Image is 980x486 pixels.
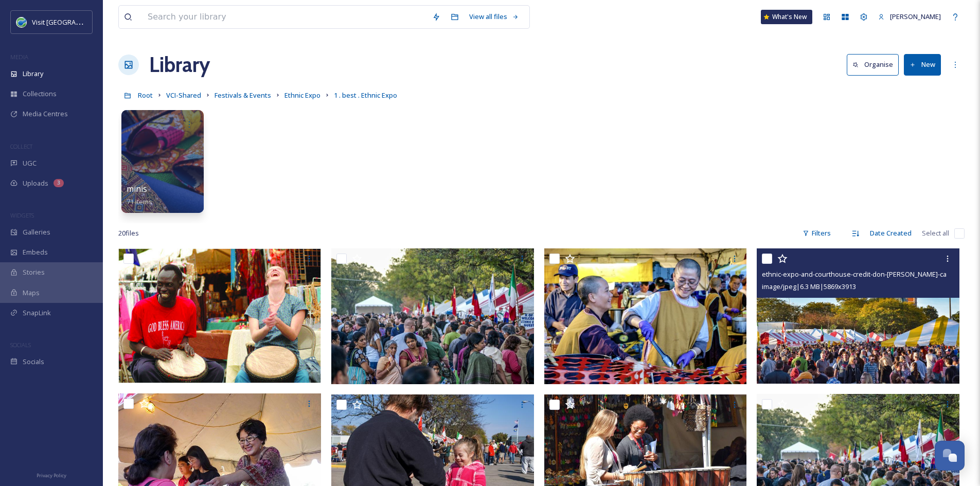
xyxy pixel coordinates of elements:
img: crowd-shot-credit-don-nissen-cavc.jpg [331,248,534,384]
span: 71 items [127,197,152,206]
div: Date Created [865,223,917,243]
a: View all files [464,7,524,27]
span: image/jpeg | 6.3 MB | 5869 x 3913 [762,282,856,291]
a: [PERSON_NAME] [873,7,946,27]
span: Library [23,69,43,79]
span: 1 . best . Ethnic Expo [334,91,397,100]
span: Collections [23,89,57,99]
a: Library [149,49,210,80]
a: Festivals & Events [215,89,271,101]
a: What's New [761,10,812,24]
button: Organise [847,54,899,75]
span: 20 file s [118,228,139,238]
span: Maps [23,288,40,298]
span: UGC [23,158,37,168]
span: Privacy Policy [37,472,66,479]
span: ethnic-expo-and-courthouse-credit-don-[PERSON_NAME]-cavc.jpg [762,269,964,279]
span: minis [127,183,147,194]
a: Organise [847,54,904,75]
span: Visit [GEOGRAPHIC_DATA] [US_STATE] [32,17,148,27]
span: COLLECT [10,142,32,150]
span: Embeds [23,247,48,257]
span: Media Centres [23,109,68,119]
img: cvctwitlogo_400x400.jpg [16,17,27,27]
a: Privacy Policy [37,469,66,481]
span: Select all [922,228,949,238]
span: MEDIA [10,53,28,61]
span: Festivals & Events [215,91,271,100]
img: DrummersAprilKnox.jpg [118,248,321,383]
span: SnapLink [23,308,51,318]
span: Galleries [23,227,50,237]
a: minis71 items [127,184,152,206]
div: 3 [54,179,64,187]
span: VCI-Shared [166,91,201,100]
img: Ethnic Expo cooks credit Don Nissen CAVC.JPG [544,248,747,384]
button: New [904,54,941,75]
span: Uploads [23,178,48,188]
a: 1 . best . Ethnic Expo [334,89,397,101]
a: VCI-Shared [166,89,201,101]
img: ethnic-expo-and-courthouse-credit-don-nissen-cavc.jpg [757,248,959,384]
a: Ethnic Expo [284,89,320,101]
span: [PERSON_NAME] [890,12,941,21]
button: Open Chat [935,441,965,471]
a: Root [138,89,153,101]
span: Socials [23,357,44,367]
span: Root [138,91,153,100]
div: Filters [797,223,836,243]
span: Stories [23,267,45,277]
input: Search your library [142,6,427,28]
span: SOCIALS [10,341,31,349]
span: WIDGETS [10,211,34,219]
span: Ethnic Expo [284,91,320,100]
